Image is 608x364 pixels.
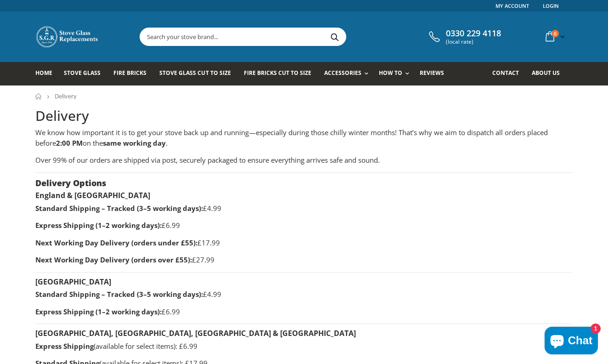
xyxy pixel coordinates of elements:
[35,307,573,317] p: £6.99
[35,220,573,231] p: £6.99
[56,138,83,148] strong: 2:00 PM
[35,190,150,200] strong: England & [GEOGRAPHIC_DATA]
[35,177,106,188] strong: Delivery Options
[55,92,77,100] span: Delivery
[35,341,573,352] p: (available for select items): £6.99
[35,238,573,248] p: £17.99
[35,277,111,287] strong: [GEOGRAPHIC_DATA]
[35,255,573,265] p: £27.99
[35,155,573,165] p: Over 99% of our orders are shipped via post, securely packaged to ensure everything arrives safe ...
[159,62,237,85] a: Stove Glass Cut To Size
[35,289,573,300] p: £4.99
[427,28,501,45] a: 0330 229 4118 (local rate)
[35,127,573,148] p: We know how important it is to get your stove back up and running—especially during those chilly ...
[35,221,162,230] strong: Express Shipping (1–2 working days):
[35,93,42,99] a: Home
[446,28,501,39] span: 0330 229 4118
[379,69,402,77] span: How To
[103,138,166,148] strong: same working day
[379,62,414,85] a: How To
[113,62,153,85] a: Fire Bricks
[324,62,373,85] a: Accessories
[492,62,526,85] a: Contact
[542,327,601,357] inbox-online-store-chat: Shopify online store chat
[35,290,203,299] strong: Standard Shipping – Tracked (3–5 working days):
[35,238,197,247] strong: Next Working Day Delivery (orders under £55):
[244,62,318,85] a: Fire Bricks Cut To Size
[35,255,192,264] strong: Next Working Day Delivery (orders over £55):
[140,28,449,45] input: Search your stove brand...
[420,62,451,85] a: Reviews
[542,28,567,45] a: 0
[244,69,311,77] span: Fire Bricks Cut To Size
[35,328,356,338] strong: [GEOGRAPHIC_DATA], [GEOGRAPHIC_DATA], [GEOGRAPHIC_DATA] & [GEOGRAPHIC_DATA]
[420,69,444,77] span: Reviews
[35,203,573,214] p: £4.99
[159,69,231,77] span: Stove Glass Cut To Size
[64,62,107,85] a: Stove Glass
[446,39,501,45] span: (local rate)
[324,28,345,45] button: Search
[64,69,101,77] span: Stove Glass
[324,69,361,77] span: Accessories
[35,204,203,213] strong: Standard Shipping – Tracked (3–5 working days):
[35,69,52,77] span: Home
[35,25,100,48] img: Stove Glass Replacement
[35,62,59,85] a: Home
[492,69,519,77] span: Contact
[35,307,162,316] strong: Express Shipping (1–2 working days):
[532,69,560,77] span: About us
[35,107,573,125] h1: Delivery
[532,62,567,85] a: About us
[113,69,146,77] span: Fire Bricks
[552,30,559,37] span: 0
[35,341,94,351] strong: Express Shipping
